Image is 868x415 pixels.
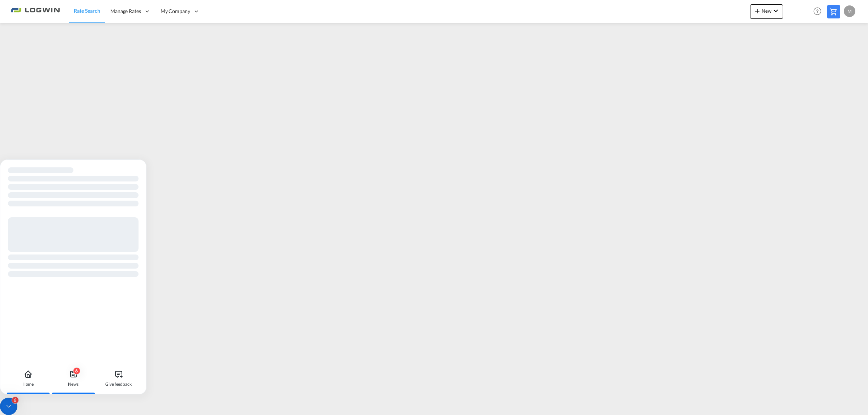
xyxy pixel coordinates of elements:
[750,4,783,19] button: icon-plus 400-fgNewicon-chevron-down
[771,7,780,15] md-icon: icon-chevron-down
[11,3,60,20] img: 2761ae10d95411efa20a1f5e0282d2d7.png
[110,8,141,15] span: Manage Rates
[811,5,827,18] div: Help
[753,7,762,15] md-icon: icon-plus 400-fg
[161,8,190,15] span: My Company
[844,5,855,17] div: M
[811,5,824,17] span: Help
[753,8,780,14] span: New
[74,8,100,14] span: Rate Search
